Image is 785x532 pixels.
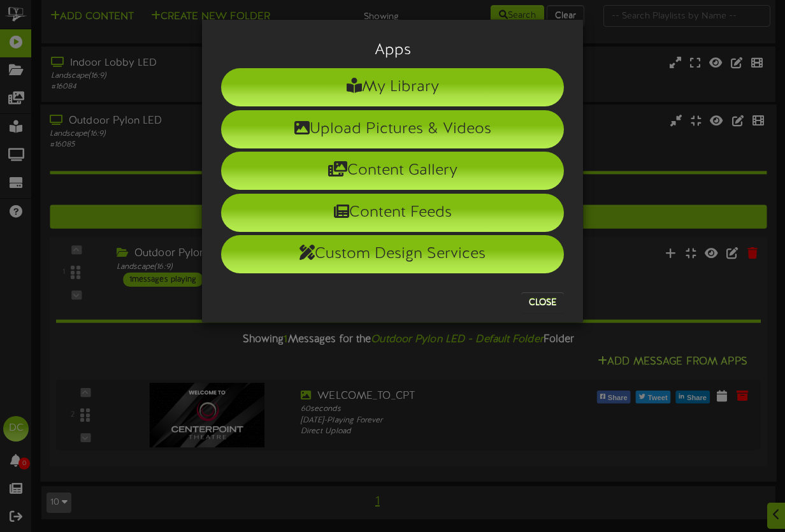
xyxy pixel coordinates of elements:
[221,152,564,190] li: Content Gallery
[221,68,564,106] li: My Library
[221,42,564,59] h3: Apps
[221,194,564,232] li: Content Feeds
[521,292,564,313] button: Close
[221,110,564,148] li: Upload Pictures & Videos
[221,235,564,273] li: Custom Design Services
